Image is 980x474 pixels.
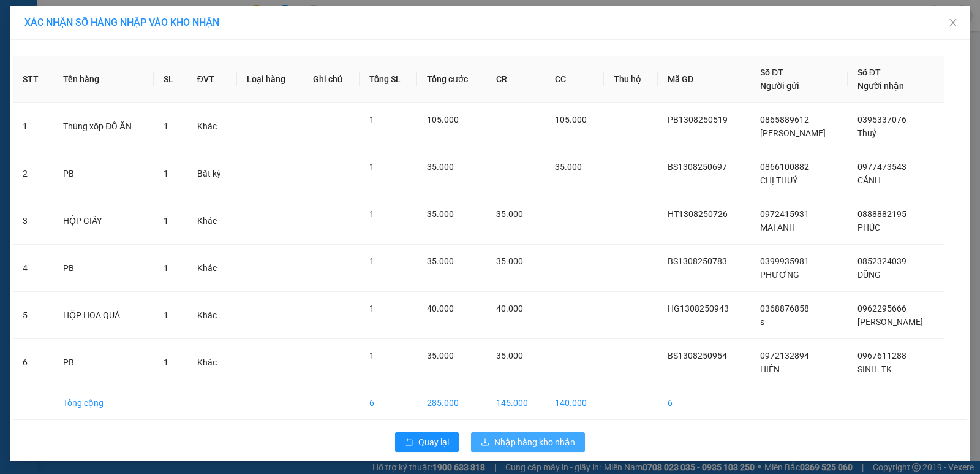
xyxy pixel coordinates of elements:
[858,364,892,374] span: SINH. TK
[15,83,148,124] b: GỬI : VP Thiên [PERSON_NAME]
[369,209,374,219] span: 1
[936,6,970,40] button: Close
[668,115,728,124] span: PB1308250519
[360,386,418,420] td: 6
[427,351,454,361] span: 35.000
[858,209,907,219] span: 0888882195
[668,304,729,313] span: HG1308250943
[496,209,523,219] span: 35.000
[164,357,168,367] span: 1
[369,304,374,313] span: 1
[164,216,168,226] span: 1
[13,245,53,292] td: 4
[486,386,545,420] td: 145.000
[164,121,168,131] span: 1
[164,310,168,320] span: 1
[760,115,809,124] span: 0865889612
[187,197,237,245] td: Khác
[53,339,154,386] td: PB
[658,386,750,420] td: 6
[53,197,154,245] td: HỘP GIẦY
[496,351,523,361] span: 35.000
[545,386,604,420] td: 140.000
[24,17,219,28] span: XÁC NHẬN SỐ HÀNG NHẬP VÀO KHO NHẬN
[13,103,53,150] td: 1
[115,30,512,45] li: 271 - [PERSON_NAME] - [GEOGRAPHIC_DATA] - [GEOGRAPHIC_DATA]
[496,304,523,313] span: 40.000
[53,103,154,150] td: Thùng xốp ĐỒ ĂN
[858,81,904,91] span: Người nhận
[858,223,880,232] span: PHÚC
[369,115,374,124] span: 1
[369,256,374,266] span: 1
[53,56,154,103] th: Tên hàng
[668,162,727,172] span: BS1308250697
[418,435,449,449] span: Quay lại
[360,56,418,103] th: Tổng SL
[760,67,783,77] span: Số ĐT
[13,292,53,339] td: 5
[13,150,53,197] td: 2
[53,386,154,420] td: Tổng cộng
[187,292,237,339] td: Khác
[427,256,454,266] span: 35.000
[858,317,923,327] span: [PERSON_NAME]
[471,432,585,452] button: downloadNhập hàng kho nhận
[668,351,727,361] span: BS1308250954
[13,56,53,103] th: STT
[760,351,809,361] span: 0972132894
[858,128,876,138] span: Thuỷ
[427,115,459,124] span: 105.000
[545,56,604,103] th: CC
[555,162,582,172] span: 35.000
[760,304,809,313] span: 0368876858
[496,256,523,266] span: 35.000
[187,56,237,103] th: ĐVT
[13,197,53,245] td: 3
[405,438,413,448] span: rollback
[858,162,907,172] span: 0977473543
[555,115,587,124] span: 105.000
[760,256,809,266] span: 0399935981
[13,339,53,386] td: 6
[164,263,168,273] span: 1
[760,364,780,374] span: HIỀN
[658,56,750,103] th: Mã GD
[760,270,799,280] span: PHƯƠNG
[668,256,727,266] span: BS1308250783
[858,115,907,124] span: 0395337076
[395,432,459,452] button: rollbackQuay lại
[427,209,454,219] span: 35.000
[760,317,764,327] span: s
[369,162,374,172] span: 1
[858,67,881,77] span: Số ĐT
[187,339,237,386] td: Khác
[369,351,374,361] span: 1
[494,435,575,449] span: Nhập hàng kho nhận
[760,162,809,172] span: 0866100882
[858,175,881,185] span: CẢNH
[427,162,454,172] span: 35.000
[154,56,187,103] th: SL
[53,150,154,197] td: PB
[187,150,237,197] td: Bất kỳ
[15,15,107,77] img: logo.jpg
[948,18,958,28] span: close
[760,223,795,232] span: MAI ANH
[668,209,728,219] span: HT1308250726
[858,351,907,361] span: 0967611288
[760,81,799,91] span: Người gửi
[486,56,545,103] th: CR
[858,270,881,280] span: DŨNG
[164,169,168,178] span: 1
[858,256,907,266] span: 0852324039
[237,56,303,103] th: Loại hàng
[760,175,797,185] span: CHỊ THUÝ
[303,56,359,103] th: Ghi chú
[53,245,154,292] td: PB
[417,56,486,103] th: Tổng cước
[53,292,154,339] td: HỘP HOA QUẢ
[760,209,809,219] span: 0972415931
[427,304,454,313] span: 40.000
[187,245,237,292] td: Khác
